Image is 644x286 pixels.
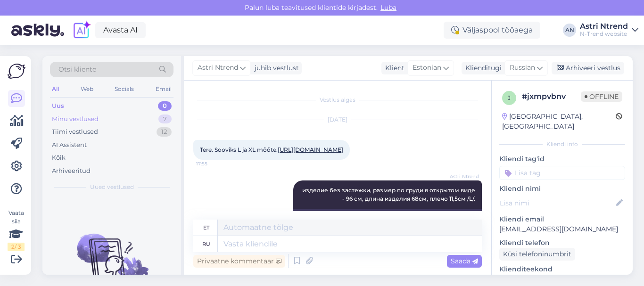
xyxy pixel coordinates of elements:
[499,248,575,261] div: Küsi telefoninumbrit
[251,63,299,73] div: juhib vestlust
[8,64,25,79] img: Askly Logo
[8,243,25,251] div: 2 / 3
[580,23,638,38] a: Astri NtrendN-Trend website
[499,238,625,248] p: Kliendi telefon
[293,209,482,233] div: Tootel puudub kinnitus, rinnaümbermõõt avatult on 96 cm, toote pikkus 68 cm, õla ümbermõõt 11,5 c...
[58,65,96,74] span: Otsi kliente
[522,91,581,102] div: # jxmpvbnv
[580,23,628,30] div: Astri Ntrend
[580,30,628,38] div: N-Trend website
[198,63,238,73] span: Astri Ntrend
[52,166,91,176] div: Arhiveeritud
[79,83,95,95] div: Web
[510,63,535,73] span: Russian
[90,183,134,191] span: Uued vestlused
[52,127,98,137] div: Tiimi vestlused
[158,114,172,124] div: 7
[451,257,478,265] span: Saada
[113,83,136,95] div: Socials
[202,236,210,252] div: ru
[499,264,625,274] p: Klienditeekond
[158,101,172,111] div: 0
[499,224,625,234] p: [EMAIL_ADDRESS][DOMAIN_NAME]
[499,184,625,194] p: Kliendi nimi
[378,3,399,12] span: Luba
[444,173,479,180] span: Astri Ntrend
[462,63,502,73] div: Klienditugi
[552,62,624,74] div: Arhiveeri vestlus
[193,255,285,268] div: Privaatne kommentaar
[500,198,614,208] input: Lisa nimi
[581,91,622,102] span: Offline
[444,22,540,39] div: Väljaspool tööaega
[499,154,625,164] p: Kliendi tag'id
[381,63,405,73] div: Klient
[502,112,616,131] div: [GEOGRAPHIC_DATA], [GEOGRAPHIC_DATA]
[193,96,482,104] div: Vestlus algas
[52,140,87,150] div: AI Assistent
[52,114,99,124] div: Minu vestlused
[499,214,625,224] p: Kliendi email
[52,101,64,111] div: Uus
[52,153,66,163] div: Kõik
[200,146,343,153] span: Tere. Sooviks L ja XL mõõte.
[193,115,482,124] div: [DATE]
[157,127,172,137] div: 12
[413,63,441,73] span: Estonian
[72,20,91,40] img: explore-ai
[95,22,146,38] a: Avasta AI
[278,146,343,153] a: [URL][DOMAIN_NAME]
[196,160,231,167] span: 17:55
[8,209,25,251] div: Vaata siia
[563,24,576,37] div: AN
[50,83,61,95] div: All
[203,220,209,236] div: et
[499,140,625,148] div: Kliendi info
[154,83,173,95] div: Email
[508,94,511,101] span: j
[302,187,477,202] span: изделие без застежки, размер по груди в открытом виде - 96 см, длина изделия 68см, плечо 11,5см /L/.
[499,166,625,180] input: Lisa tag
